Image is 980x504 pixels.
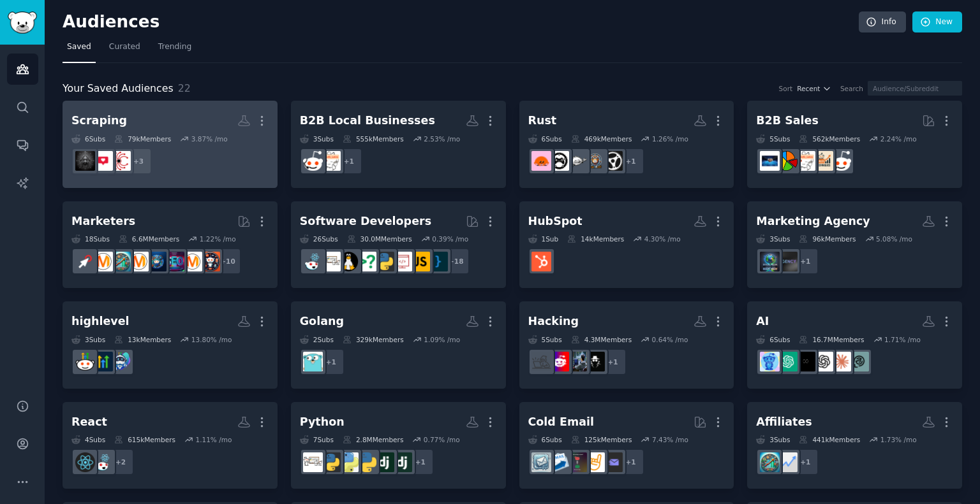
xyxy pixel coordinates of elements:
[75,151,95,171] img: webscraping
[375,452,394,472] img: django
[778,352,798,371] img: ChatGPT
[528,335,562,344] div: 5 Sub s
[756,435,790,444] div: 3 Sub s
[300,134,334,143] div: 3 Sub s
[111,352,131,371] img: GoHighLevelCRM
[567,352,587,371] img: Verified_Hacker
[778,252,798,271] img: agency
[347,234,412,243] div: 30.0M Members
[876,234,912,243] div: 5.08 % /mo
[797,84,820,93] span: Recent
[336,148,362,175] div: + 1
[799,234,856,243] div: 96k Members
[528,313,579,329] div: Hacking
[291,201,506,289] a: Software Developers26Subs30.0MMembers0.39% /mo+18programmingjavascriptwebdevPythoncscareerquestio...
[519,101,734,188] a: Rust6Subs469kMembers1.26% /mo+1actixlearnrustrustjerkrust_gamedevrust
[760,352,780,371] img: artificial
[760,452,780,472] img: Affiliatemarketing
[214,248,241,275] div: + 10
[300,414,345,430] div: Python
[528,435,562,444] div: 6 Sub s
[912,11,962,33] a: New
[859,11,906,33] a: Info
[119,234,179,243] div: 6.6M Members
[75,252,95,271] img: PPC
[63,12,859,32] h2: Audiences
[799,134,860,143] div: 562k Members
[291,101,506,188] a: B2B Local Businesses3Subs555kMembers2.53% /mo+1b2b_salessales
[443,248,470,275] div: + 18
[357,452,376,472] img: pythontips
[528,113,557,129] div: Rust
[357,252,376,271] img: cscareerquestions
[303,352,323,371] img: golang
[797,84,831,93] button: Recent
[779,84,793,93] div: Sort
[432,234,468,243] div: 0.39 % /mo
[200,252,220,271] img: socialmedia
[792,248,819,275] div: + 1
[200,234,236,243] div: 1.22 % /mo
[71,313,130,329] div: highlevel
[585,452,605,472] img: ColdEmailAndSales
[147,252,167,271] img: digital_marketing
[300,234,338,243] div: 26 Sub s
[531,151,551,171] img: rust
[63,37,96,63] a: Saved
[300,435,334,444] div: 7 Sub s
[71,134,105,143] div: 6 Sub s
[105,37,145,63] a: Curated
[528,414,594,430] div: Cold Email
[652,134,688,143] div: 1.26 % /mo
[799,435,860,444] div: 441k Members
[71,113,127,129] div: Scraping
[303,151,323,171] img: sales
[549,151,569,171] img: rust_gamedev
[799,335,864,344] div: 16.7M Members
[796,352,815,371] img: ArtificialInteligence
[880,134,917,143] div: 2.24 % /mo
[111,151,131,171] img: scrapinghub
[392,452,412,472] img: djangolearning
[75,452,95,472] img: react
[191,335,232,344] div: 13.80 % /mo
[756,313,769,329] div: AI
[321,151,341,171] img: b2b_sales
[67,41,91,53] span: Saved
[318,349,345,375] div: + 1
[528,134,562,143] div: 6 Sub s
[585,151,605,171] img: learnrust
[125,148,152,175] div: + 3
[392,252,412,271] img: webdev
[747,301,962,389] a: AI6Subs16.7MMembers1.71% /moAI_Tools_NewsClaudeAIOpenAIArtificialInteligenceChatGPTartificial
[571,335,632,344] div: 4.3M Members
[760,252,780,271] img: SMMA
[849,352,869,371] img: AI_Tools_News
[343,335,404,344] div: 329k Members
[571,435,632,444] div: 125k Members
[519,301,734,389] a: Hacking5Subs4.3MMembers0.64% /mo+1hackersVerified_Hackercybersecurityhacking
[567,234,624,243] div: 14k Members
[747,402,962,489] a: Affiliates3Subs441kMembers1.73% /mo+1juststartAffiliatemarketing
[756,113,819,129] div: B2B Sales
[71,435,105,444] div: 4 Sub s
[71,414,107,430] div: React
[291,402,506,489] a: Python7Subs2.8MMembers0.77% /mo+1djangolearningdjangopythontipsPythonProjects2Pythonlearnpython
[424,335,460,344] div: 1.09 % /mo
[375,252,394,271] img: Python
[531,352,551,371] img: hacking
[291,301,506,389] a: Golang2Subs329kMembers1.09% /mo+1golang
[165,252,184,271] img: SEO
[528,213,583,229] div: HubSpot
[792,449,819,475] div: + 1
[93,452,113,472] img: reactjs
[652,435,688,444] div: 7.43 % /mo
[63,81,174,97] span: Your Saved Audiences
[756,134,790,143] div: 5 Sub s
[410,252,430,271] img: javascript
[300,335,334,344] div: 2 Sub s
[321,452,341,472] img: Python
[71,335,105,344] div: 3 Sub s
[652,335,688,344] div: 0.64 % /mo
[567,151,587,171] img: rustjerk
